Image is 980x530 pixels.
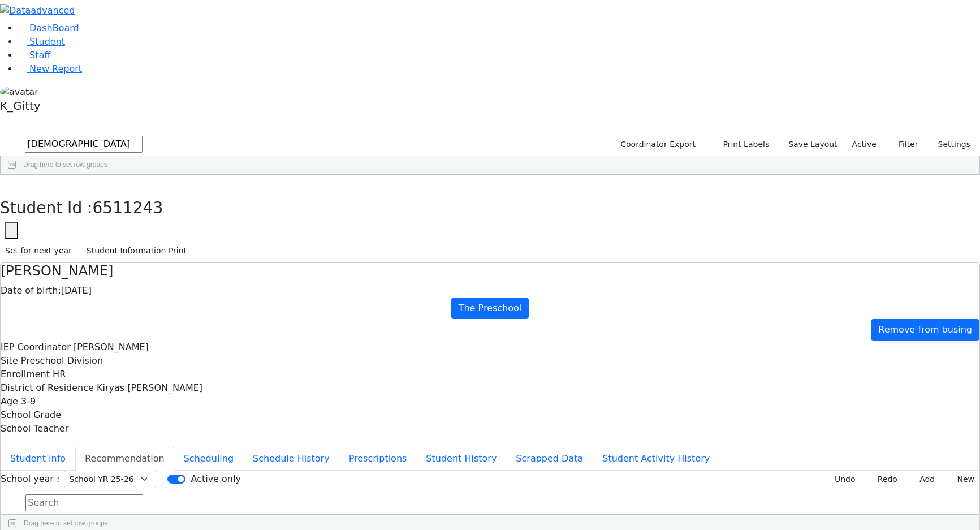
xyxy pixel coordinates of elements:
[593,447,719,471] button: Student Activity History
[18,63,82,74] a: New Report
[871,319,979,341] a: Remove from busing
[783,136,842,153] button: Save Layout
[1,408,61,422] label: School Grade
[847,136,882,153] label: Active
[1,284,61,298] label: Date of birth:
[1,368,50,381] label: Enrollment
[53,369,66,380] span: HR
[25,136,143,153] input: Search
[29,23,79,33] span: DashBoard
[884,136,923,153] button: Filter
[24,519,108,527] span: Drag here to set row groups
[923,136,975,153] button: Settings
[1,422,68,436] label: School Teacher
[1,395,18,408] label: Age
[18,50,50,61] a: Staff
[29,63,82,74] span: New Report
[878,324,972,335] span: Remove from busing
[710,136,774,153] button: Print Labels
[81,242,192,260] button: Student Information Print
[339,447,417,471] button: Prescriptions
[865,471,903,488] button: Redo
[29,50,50,61] span: Staff
[18,36,65,47] a: Student
[174,447,243,471] button: Scheduling
[944,471,979,488] button: New
[18,23,79,33] a: DashBoard
[1,354,18,368] label: Site
[97,382,202,393] span: Kiryas [PERSON_NAME]
[1,284,979,298] div: [DATE]
[1,263,979,279] h4: [PERSON_NAME]
[29,36,65,47] span: Student
[21,396,36,407] span: 3-9
[506,447,593,471] button: Scrapped Data
[243,447,339,471] button: Schedule History
[1,341,71,354] label: IEP Coordinator
[1,472,59,486] label: School year :
[416,447,506,471] button: Student History
[613,136,701,153] button: Coordinator Export
[907,471,940,488] button: Add
[822,471,861,488] button: Undo
[75,447,174,471] button: Recommendation
[191,472,240,486] label: Active only
[21,355,103,366] span: Preschool Division
[25,494,143,511] input: Search
[23,161,107,169] span: Drag here to set row groups
[93,199,163,217] span: 6511243
[1,381,94,395] label: District of Residence
[1,447,75,471] button: Student info
[74,342,149,352] span: [PERSON_NAME]
[451,298,529,319] a: The Preschool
